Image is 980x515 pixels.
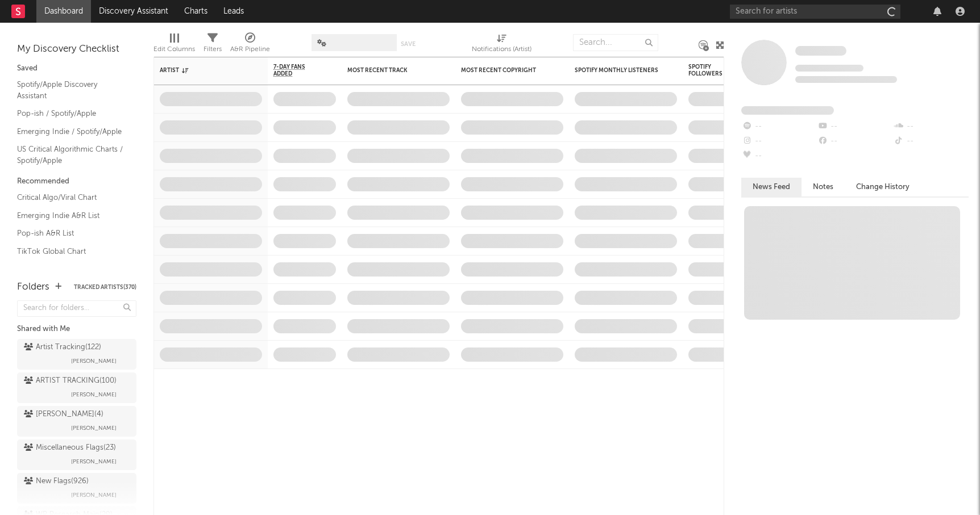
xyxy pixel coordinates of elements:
[17,107,125,120] a: Pop-ish / Spotify/Apple
[71,455,117,468] span: [PERSON_NAME]
[17,473,136,504] a: New Flags(926)[PERSON_NAME]
[71,388,117,401] span: [PERSON_NAME]
[204,43,222,56] div: Filters
[24,408,103,421] div: [PERSON_NAME] ( 4 )
[230,43,270,56] div: A&R Pipeline
[71,488,117,502] span: [PERSON_NAME]
[17,62,136,76] div: Saved
[71,421,117,435] span: [PERSON_NAME]
[741,119,817,134] div: --
[688,64,728,77] div: Spotify Followers
[795,46,846,56] span: Some Artist
[153,28,195,61] div: Edit Columns
[741,106,834,115] span: Fans Added by Platform
[573,34,658,51] input: Search...
[347,67,433,74] div: Most Recent Track
[17,323,136,336] div: Shared with Me
[893,134,969,149] div: --
[24,441,116,455] div: Miscellaneous Flags ( 23 )
[71,354,117,368] span: [PERSON_NAME]
[17,280,49,294] div: Folders
[17,175,136,189] div: Recommended
[17,210,125,222] a: Emerging Indie A&R List
[575,67,660,74] div: Spotify Monthly Listeners
[472,43,531,56] div: Notifications (Artist)
[795,65,863,72] span: Tracking Since: [DATE]
[795,45,846,57] a: Some Artist
[17,406,136,437] a: [PERSON_NAME](4)[PERSON_NAME]
[17,300,136,317] input: Search for folders...
[153,43,195,56] div: Edit Columns
[17,339,136,370] a: Artist Tracking(122)[PERSON_NAME]
[795,76,897,83] span: 0 fans last week
[17,372,136,403] a: ARTIST TRACKING(100)[PERSON_NAME]
[17,439,136,470] a: Miscellaneous Flags(23)[PERSON_NAME]
[817,134,892,149] div: --
[817,119,892,134] div: --
[17,43,136,56] div: My Discovery Checklist
[17,245,125,258] a: TikTok Global Chart
[204,28,222,61] div: Filters
[273,64,319,77] span: 7-Day Fans Added
[230,28,270,61] div: A&R Pipeline
[17,125,125,138] a: Emerging Indie / Spotify/Apple
[17,227,125,240] a: Pop-ish A&R List
[24,341,101,354] div: Artist Tracking ( 122 )
[802,178,845,196] button: Notes
[17,143,125,166] a: US Critical Algorithmic Charts / Spotify/Apple
[730,5,900,19] input: Search for artists
[24,374,117,388] div: ARTIST TRACKING ( 100 )
[160,67,245,74] div: Artist
[401,41,416,47] button: Save
[461,67,546,74] div: Most Recent Copyright
[74,284,136,290] button: Tracked Artists(370)
[741,149,817,164] div: --
[741,134,817,149] div: --
[893,119,969,134] div: --
[741,178,802,196] button: News Feed
[472,28,531,61] div: Notifications (Artist)
[17,191,125,204] a: Critical Algo/Viral Chart
[24,475,89,488] div: New Flags ( 926 )
[845,178,921,196] button: Change History
[17,78,125,102] a: Spotify/Apple Discovery Assistant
